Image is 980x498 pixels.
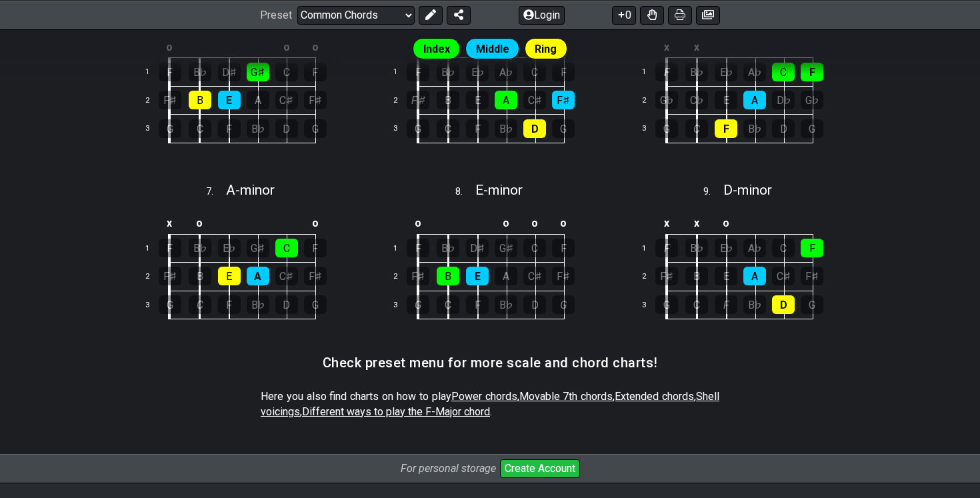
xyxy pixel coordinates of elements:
[685,295,708,314] div: C
[535,39,557,59] span: Ring
[275,119,298,138] div: D
[466,267,489,285] div: E
[685,267,708,285] div: B
[715,239,737,257] div: E♭
[423,39,450,59] span: Index
[801,239,823,257] div: F
[523,119,546,138] div: D
[492,212,521,234] td: o
[275,91,298,109] div: C♯
[386,86,418,115] td: 2
[495,91,517,109] div: A
[407,91,429,109] div: F♯
[715,119,737,138] div: F
[218,91,241,109] div: E
[711,212,741,234] td: o
[476,39,509,59] span: Middle
[275,239,298,257] div: C
[495,239,517,257] div: G♯
[655,119,678,138] div: G
[437,91,459,109] div: B
[137,86,169,115] td: 2
[466,239,489,257] div: D♯
[386,263,418,291] td: 2
[302,405,490,418] span: Different ways to play the F-Major chord
[218,267,241,285] div: E
[500,459,580,478] button: Create Account
[801,119,823,138] div: G
[218,295,241,314] div: F
[655,267,678,285] div: F♯
[247,267,269,285] div: A
[301,212,329,234] td: o
[634,263,666,291] td: 2
[137,291,169,319] td: 3
[743,91,766,109] div: A
[549,212,578,234] td: o
[247,239,269,257] div: G♯
[634,115,666,143] td: 3
[668,5,692,24] button: Print
[634,291,666,319] td: 3
[523,295,546,314] div: D
[495,119,517,138] div: B♭
[304,239,327,257] div: F
[159,119,181,138] div: G
[437,119,459,138] div: C
[407,119,429,138] div: G
[155,212,185,234] td: x
[159,239,181,257] div: F
[801,267,823,285] div: F♯
[523,267,546,285] div: C♯
[519,390,613,403] span: Movable 7th chords
[304,267,327,285] div: F♯
[615,390,694,403] span: Extended chords
[552,119,575,138] div: G
[137,263,169,291] td: 2
[466,119,489,138] div: F
[275,295,298,314] div: D
[552,239,575,257] div: F
[640,5,664,24] button: Toggle Dexterity for all fretkits
[703,185,723,199] span: 9 .
[451,390,517,403] span: Power chords
[772,267,795,285] div: C♯
[206,185,226,199] span: 7 .
[247,295,269,314] div: B♭
[772,119,795,138] div: D
[189,267,211,285] div: B
[437,295,459,314] div: C
[801,295,823,314] div: G
[743,239,766,257] div: A♭
[189,119,211,138] div: C
[655,295,678,314] div: G
[552,295,575,314] div: G
[159,295,181,314] div: G
[655,91,678,109] div: G♭
[260,9,292,21] span: Preset
[772,239,795,257] div: C
[715,295,737,314] div: F
[466,295,489,314] div: F
[655,239,678,257] div: F
[696,5,720,24] button: Create image
[218,119,241,138] div: F
[407,295,429,314] div: G
[715,267,737,285] div: E
[743,119,766,138] div: B♭
[521,212,549,234] td: o
[447,5,471,24] button: Share Preset
[189,239,211,257] div: B♭
[523,91,546,109] div: C♯
[685,239,708,257] div: B♭
[495,267,517,285] div: A
[247,119,269,138] div: B♭
[403,212,433,234] td: o
[137,234,169,263] td: 1
[323,355,658,370] h3: Check preset menu for more scale and chord charts!
[261,389,719,419] p: Here you also find charts on how to play , , , , .
[772,295,795,314] div: D
[137,115,169,143] td: 3
[455,185,475,199] span: 8 .
[612,5,636,24] button: 0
